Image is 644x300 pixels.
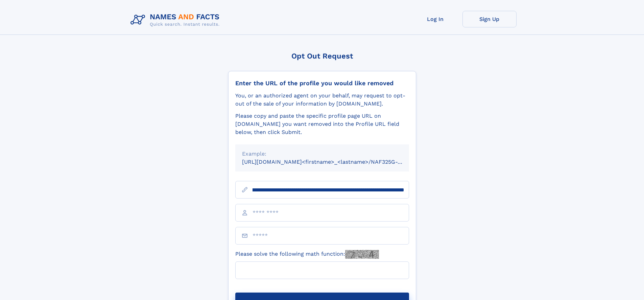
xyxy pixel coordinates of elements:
[235,92,409,108] div: You, or an authorized agent on your behalf, may request to opt-out of the sale of your informatio...
[228,52,416,60] div: Opt Out Request
[408,11,462,27] a: Log In
[462,11,517,27] a: Sign Up
[235,112,409,136] div: Please copy and paste the specific profile page URL on [DOMAIN_NAME] you want removed into the Pr...
[235,79,409,87] div: Enter the URL of the profile you would like removed
[242,159,422,165] small: [URL][DOMAIN_NAME]<firstname>_<lastname>/NAF325G-xxxxxxxx
[128,11,225,29] img: Logo Names and Facts
[242,150,402,158] div: Example:
[235,250,379,259] label: Please solve the following math function:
